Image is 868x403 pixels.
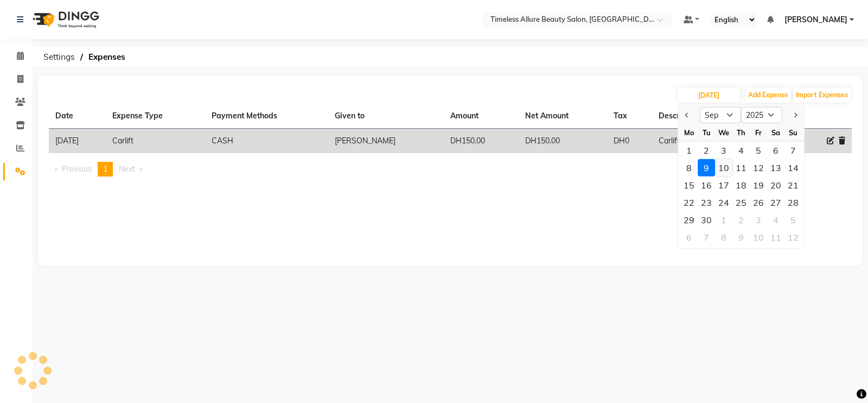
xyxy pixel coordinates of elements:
[680,194,698,211] div: Monday, September 22, 2025
[680,229,698,246] div: 6
[767,177,784,194] div: Saturday, September 20, 2025
[444,129,519,154] td: DH150.00
[106,129,205,154] td: Carlift
[750,142,767,159] div: Friday, September 5, 2025
[767,159,784,177] div: Saturday, September 13, 2025
[750,211,767,229] div: Friday, October 3, 2025
[205,104,328,129] th: Payment Methods
[680,211,698,229] div: 29
[767,194,784,211] div: Saturday, September 27, 2025
[750,194,767,211] div: Friday, September 26, 2025
[715,194,732,211] div: 24
[750,177,767,194] div: 19
[607,104,652,129] th: Tax
[680,177,698,194] div: 15
[698,194,715,211] div: 23
[698,142,715,159] div: Tuesday, September 2, 2025
[680,142,698,159] div: Monday, September 1, 2025
[49,104,106,129] th: Date
[750,142,767,159] div: 5
[784,142,802,159] div: 7
[680,159,698,177] div: Monday, September 8, 2025
[652,129,782,154] td: Carlift Dated [DATE]
[732,229,750,246] div: Thursday, October 9, 2025
[784,124,802,141] div: Su
[698,159,715,177] div: Tuesday, September 9, 2025
[767,159,784,177] div: 13
[28,4,102,35] img: logo
[715,159,732,177] div: 10
[784,159,802,177] div: 14
[784,142,802,159] div: Sunday, September 7, 2025
[767,142,784,159] div: 6
[205,129,328,154] td: CASH
[715,142,732,159] div: Wednesday, September 3, 2025
[607,129,652,154] td: DH0
[49,162,852,177] nav: Pagination
[784,229,802,246] div: Sunday, October 12, 2025
[715,194,732,211] div: Wednesday, September 24, 2025
[767,211,784,229] div: 4
[678,87,740,103] input: PLACEHOLDER.DATE
[750,194,767,211] div: 26
[732,194,750,211] div: 25
[715,211,732,229] div: Wednesday, October 1, 2025
[680,177,698,194] div: Monday, September 15, 2025
[698,124,715,141] div: Tu
[750,124,767,141] div: Fr
[767,229,784,246] div: 11
[119,164,135,174] span: Next
[732,177,750,194] div: 18
[715,124,732,141] div: We
[715,229,732,246] div: 8
[750,211,767,229] div: 3
[784,194,802,211] div: 28
[680,211,698,229] div: Monday, September 29, 2025
[732,142,750,159] div: 4
[698,142,715,159] div: 2
[732,177,750,194] div: Thursday, September 18, 2025
[519,129,607,154] td: DH150.00
[784,194,802,211] div: Sunday, September 28, 2025
[767,142,784,159] div: Saturday, September 6, 2025
[519,104,607,129] th: Net Amount
[784,229,802,246] div: 12
[767,124,784,141] div: Sa
[698,194,715,211] div: Tuesday, September 23, 2025
[328,129,444,154] td: [PERSON_NAME]
[106,104,205,129] th: Expense Type
[680,194,698,211] div: 22
[444,104,519,129] th: Amount
[103,164,107,174] span: 1
[732,194,750,211] div: Thursday, September 25, 2025
[680,229,698,246] div: Monday, October 6, 2025
[49,129,106,154] td: [DATE]
[83,47,131,67] span: Expenses
[732,142,750,159] div: Thursday, September 4, 2025
[698,177,715,194] div: 16
[767,177,784,194] div: 20
[715,211,732,229] div: 1
[767,211,784,229] div: Saturday, October 4, 2025
[698,159,715,177] div: 9
[715,142,732,159] div: 3
[732,124,750,141] div: Th
[38,47,80,67] span: Settings
[732,229,750,246] div: 9
[698,211,715,229] div: 30
[750,159,767,177] div: Friday, September 12, 2025
[784,177,802,194] div: Sunday, September 21, 2025
[700,107,741,123] select: Select month
[715,159,732,177] div: Wednesday, September 10, 2025
[750,229,767,246] div: 10
[732,159,750,177] div: 11
[790,106,800,124] button: Next month
[784,159,802,177] div: Sunday, September 14, 2025
[784,211,802,229] div: Sunday, October 5, 2025
[698,177,715,194] div: Tuesday, September 16, 2025
[784,14,847,26] span: [PERSON_NAME]
[767,194,784,211] div: 27
[715,229,732,246] div: Wednesday, October 8, 2025
[698,229,715,246] div: Tuesday, October 7, 2025
[750,177,767,194] div: Friday, September 19, 2025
